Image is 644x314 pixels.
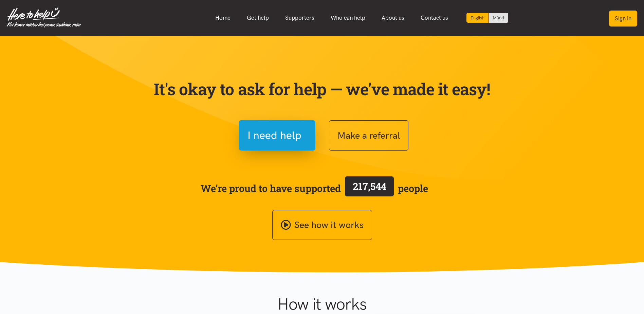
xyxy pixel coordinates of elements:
h1: How it works [211,294,433,314]
button: Sign in [609,11,637,27]
a: See how it works [272,210,372,240]
button: Make a referral [329,120,408,151]
a: Switch to Te Reo Māori [489,13,508,23]
img: Home [7,7,81,28]
a: 217,544 [341,175,398,202]
a: About us [373,11,412,25]
a: Supporters [277,11,323,25]
div: Current language [466,13,489,23]
a: Who can help [323,11,373,25]
button: I need help [239,120,315,151]
span: 217,544 [353,180,386,193]
a: Contact us [412,11,456,25]
span: I need help [247,127,301,144]
span: We’re proud to have supported people [201,175,428,202]
a: Home [207,11,239,25]
p: It's okay to ask for help — we've made it easy! [152,79,492,99]
a: Get help [239,11,277,25]
div: Language toggle [466,13,509,23]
